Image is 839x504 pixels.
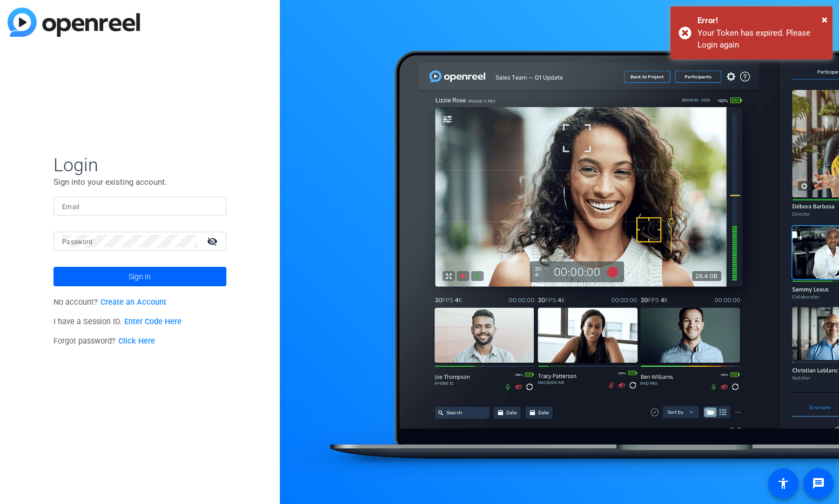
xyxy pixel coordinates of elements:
button: Sign in [53,267,226,286]
span: Forgot password? [53,337,155,346]
button: Close [822,11,828,28]
span: I have a Session ID. [53,317,182,326]
img: blue-gradient.svg [8,8,140,37]
a: Enter Code Here [124,317,182,326]
input: Enter Email Address [62,199,218,212]
p: Sign into your existing account. [53,176,226,188]
span: No account? [53,298,166,307]
span: Login [53,153,226,176]
mat-label: Password [62,238,93,246]
div: Your Token has expired. Please Login again [697,27,824,51]
span: × [822,13,828,26]
a: Click Here [118,337,155,346]
mat-icon: visibility_off [200,233,226,249]
div: Error! [697,15,824,27]
a: Create an Account [100,298,166,307]
mat-label: Email [62,203,80,211]
span: Sign in [129,263,151,290]
mat-icon: accessibility [777,477,790,490]
mat-icon: message [812,477,825,490]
